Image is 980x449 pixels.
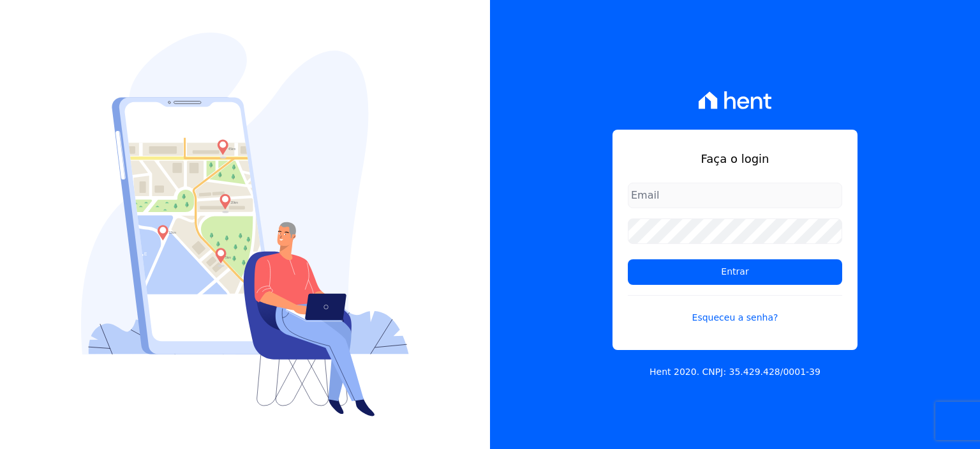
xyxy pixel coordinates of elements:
[81,33,409,416] img: Login
[628,183,842,208] input: Email
[628,150,842,167] h1: Faça o login
[628,259,842,285] input: Entrar
[650,365,820,379] p: Hent 2020. CNPJ: 35.429.428/0001-39
[628,295,842,324] a: Esqueceu a senha?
